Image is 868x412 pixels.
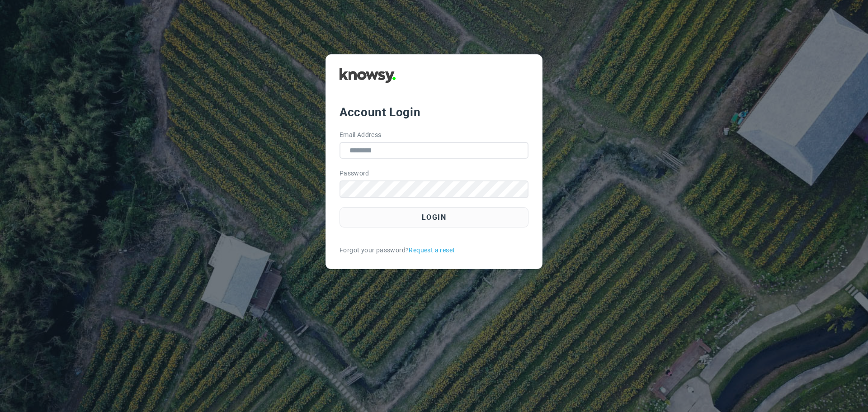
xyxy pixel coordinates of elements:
[340,207,528,227] button: Login
[340,130,382,140] label: Email Address
[340,246,528,255] div: Forgot your password?
[409,246,455,255] a: Request a reset
[340,104,528,120] div: Account Login
[340,169,369,178] label: Password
